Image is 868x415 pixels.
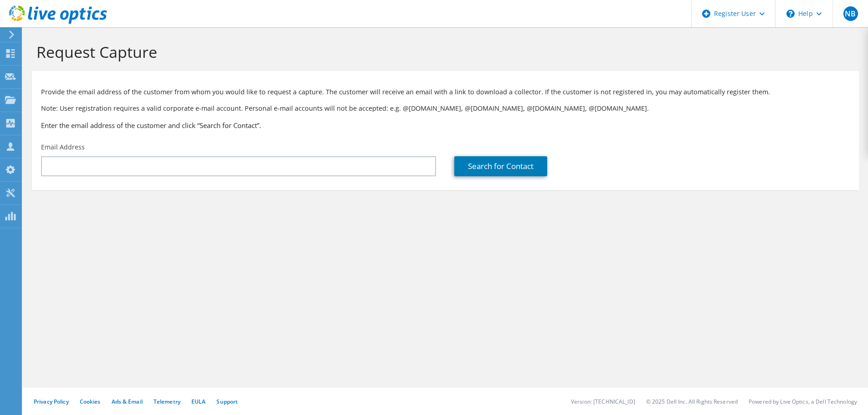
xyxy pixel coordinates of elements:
[41,120,850,130] h3: Enter the email address of the customer and click “Search for Contact”.
[454,156,547,176] a: Search for Contact
[786,10,795,18] svg: \n
[41,103,850,113] p: Note: User registration requires a valid corporate e-mail account. Personal e-mail accounts will ...
[41,143,85,152] label: Email Address
[191,398,205,405] a: EULA
[154,398,180,405] a: Telemetry
[80,398,101,405] a: Cookies
[41,87,850,97] p: Provide the email address of the customer from whom you would like to request a capture. The cust...
[843,6,858,21] span: NB
[749,398,857,405] li: Powered by Live Optics, a Dell Technology
[112,398,143,405] a: Ads & Email
[34,398,69,405] a: Privacy Policy
[216,398,238,405] a: Support
[646,398,738,405] li: © 2025 Dell Inc. All Rights Reserved
[36,42,850,61] h1: Request Capture
[571,398,635,405] li: Version: [TECHNICAL_ID]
